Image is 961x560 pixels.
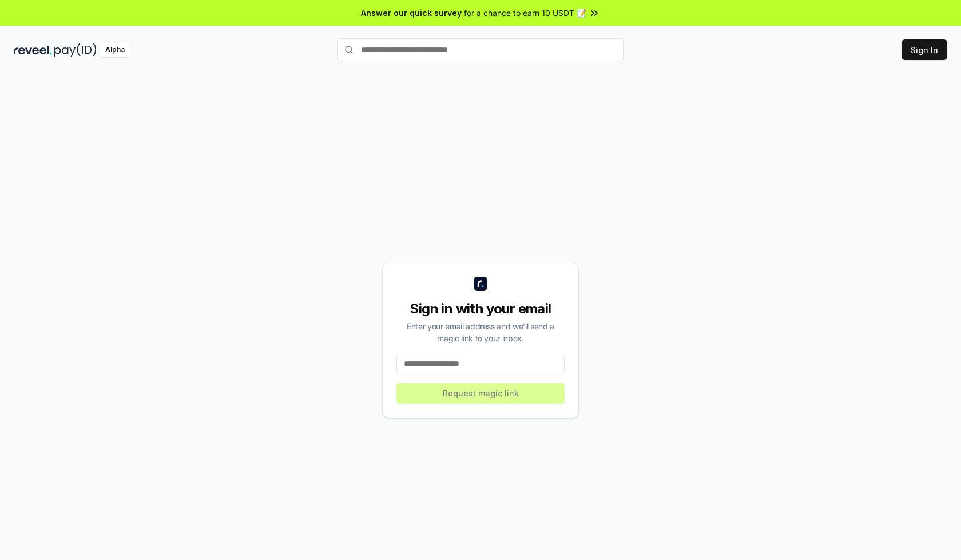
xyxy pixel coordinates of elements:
[396,300,565,318] div: Sign in with your email
[902,39,947,60] button: Sign In
[99,43,131,57] div: Alpha
[474,277,487,291] img: logo_small
[396,320,565,344] div: Enter your email address and we’ll send a magic link to your inbox.
[54,43,97,57] img: pay_id
[464,7,586,19] span: for a chance to earn 10 USDT 📝
[361,7,462,19] span: Answer our quick survey
[14,43,52,57] img: reveel_dark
